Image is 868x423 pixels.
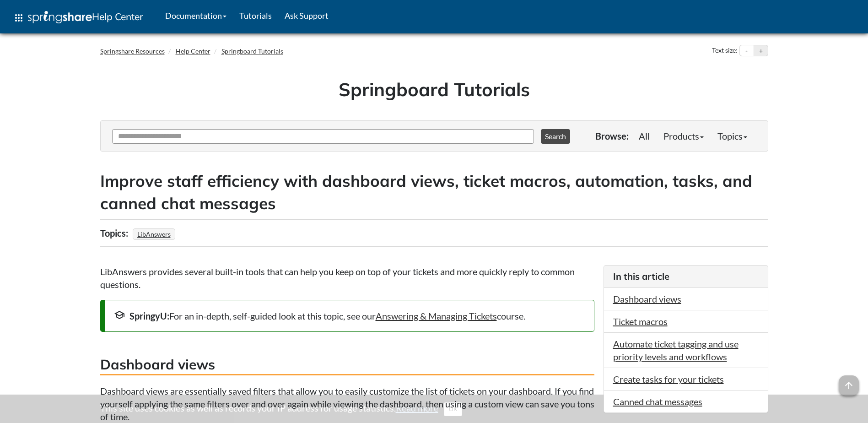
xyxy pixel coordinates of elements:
a: LibAnswers [136,228,172,241]
img: Springshare [28,11,92,23]
a: Automate ticket tagging and use priority levels and workflows [613,338,739,362]
h3: In this article [613,270,759,283]
button: Decrease text size [740,45,754,56]
a: Springboard Tutorials [221,47,283,55]
a: Ticket macros [613,316,668,327]
a: Canned chat messages [613,396,702,407]
strong: SpringyU: [129,310,169,321]
a: Dashboard views [613,293,681,304]
span: school [114,309,125,320]
a: Create tasks for your tickets [613,374,724,385]
a: Topics [711,127,754,145]
a: Answering & Managing Tickets [376,310,497,321]
a: Springshare Resources [100,47,165,55]
div: Text size: [710,45,739,57]
a: apps Help Center [7,4,150,32]
p: LibAnswers provides several built-in tools that can help you keep on top of your tickets and more... [100,265,594,291]
a: Products [657,127,711,145]
a: All [632,127,657,145]
a: arrow_upward [839,376,859,387]
a: Tutorials [233,4,278,27]
div: This site uses cookies as well as records your IP address for usage statistics. [91,401,777,416]
a: Help Center [176,47,210,55]
button: Increase text size [754,45,768,56]
div: Topics: [100,224,130,242]
p: Dashboard views are essentially saved filters that allow you to easily customize the list of tick... [100,385,594,423]
span: Help Center [92,11,143,22]
h3: Dashboard views [100,355,594,375]
a: Ask Support [278,4,335,27]
div: For an in-depth, self-guided look at this topic, see our course. [114,309,585,322]
span: arrow_upward [839,375,859,396]
h1: Springboard Tutorials [107,76,761,102]
h2: Improve staff efficiency with dashboard views, ticket macros, automation, tasks, and canned chat ... [100,170,768,215]
span: apps [13,12,24,23]
p: Browse: [595,130,629,142]
a: Documentation [159,4,233,27]
button: Search [541,129,570,144]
